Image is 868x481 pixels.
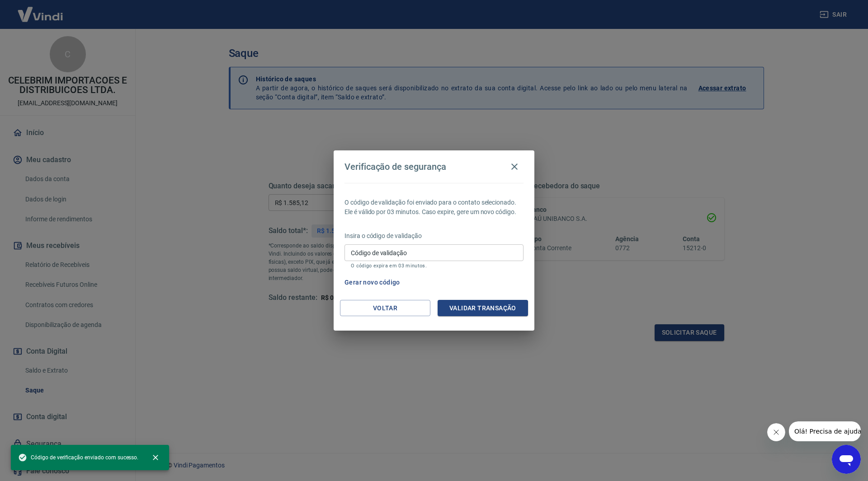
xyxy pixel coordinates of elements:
iframe: Fechar mensagem [767,423,785,441]
p: O código expira em 03 minutos. [351,263,517,269]
button: Gerar novo código [341,274,404,291]
iframe: Botão para abrir a janela de mensagens [832,445,861,474]
button: Voltar [340,300,430,317]
iframe: Mensagem da empresa [789,421,861,441]
span: Olá! Precisa de ajuda? [5,6,76,14]
p: O código de validação foi enviado para o contato selecionado. Ele é válido por 03 minutos. Caso e... [344,198,524,217]
button: Validar transação [438,300,528,317]
button: close [146,448,165,467]
h4: Verificação de segurança [344,161,446,172]
p: Insira o código de validação [344,231,524,241]
span: Código de verificação enviado com sucesso. [18,453,138,462]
